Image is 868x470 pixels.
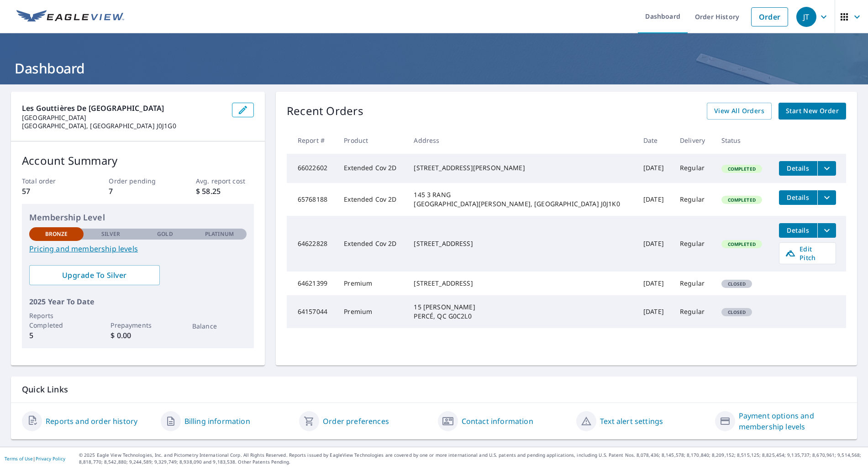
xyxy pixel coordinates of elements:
a: Pricing and membership levels [29,243,247,254]
td: [DATE] [636,183,673,216]
p: © 2025 Eagle View Technologies, Inc. and Pictometry International Corp. All Rights Reserved. Repo... [79,452,863,465]
p: [GEOGRAPHIC_DATA], [GEOGRAPHIC_DATA] J0J1G0 [22,122,225,130]
span: Completed [722,166,761,172]
div: [STREET_ADDRESS][PERSON_NAME] [414,163,629,172]
div: [STREET_ADDRESS] [414,279,629,288]
span: Closed [722,309,752,315]
span: Start New Order [786,105,839,117]
a: Billing information [184,416,250,427]
div: JT [796,7,816,27]
a: Edit Pitch [779,242,836,264]
p: Balance [192,321,247,331]
button: detailsBtn-66022602 [779,161,817,176]
td: 64621399 [287,272,337,295]
th: Report # [287,127,337,154]
td: 66022602 [287,154,337,183]
td: Premium [337,272,406,295]
div: 15 [PERSON_NAME] PERCÉ, QC G0C2L0 [414,303,629,321]
a: Text alert settings [600,416,663,427]
p: 57 [22,186,80,197]
button: filesDropdownBtn-66022602 [817,161,836,176]
span: View All Orders [714,105,764,117]
p: $ 58.25 [196,186,254,197]
p: Total order [22,176,80,186]
span: Closed [722,281,752,287]
th: Status [714,127,772,154]
p: Order pending [109,176,167,186]
td: 64622828 [287,216,337,272]
button: detailsBtn-64622828 [779,223,817,238]
td: 64157044 [287,295,337,328]
td: Extended Cov 2D [337,154,406,183]
a: Reports and order history [46,416,137,427]
span: Details [784,226,812,235]
td: Regular [673,183,714,216]
p: Recent Orders [287,103,363,120]
span: Details [784,193,812,202]
th: Date [636,127,673,154]
p: Bronze [45,230,68,238]
a: Order preferences [323,416,389,427]
p: 2025 Year To Date [29,296,247,307]
button: filesDropdownBtn-65768188 [817,190,836,205]
td: [DATE] [636,295,673,328]
td: [DATE] [636,154,673,183]
td: Premium [337,295,406,328]
td: Extended Cov 2D [337,183,406,216]
span: Completed [722,241,761,247]
th: Product [337,127,406,154]
p: Gold [157,230,173,238]
span: Details [784,164,812,172]
p: Avg. report cost [196,176,254,186]
p: 5 [29,330,84,341]
a: Privacy Policy [36,455,65,462]
a: Contact information [462,416,533,427]
a: Upgrade To Silver [29,265,160,285]
span: Edit Pitch [785,245,830,262]
p: [GEOGRAPHIC_DATA] [22,114,225,122]
p: Prepayments [110,320,165,330]
td: 65768188 [287,183,337,216]
div: [STREET_ADDRESS] [414,239,629,248]
a: Payment options and membership levels [739,410,847,432]
th: Address [406,127,636,154]
span: Upgrade To Silver [37,270,153,280]
p: 7 [109,186,167,197]
a: Start New Order [779,103,846,120]
p: Account Summary [22,152,254,169]
td: [DATE] [636,216,673,272]
td: Regular [673,272,714,295]
p: | [5,456,65,461]
p: Les Gouttières de [GEOGRAPHIC_DATA] [22,103,225,114]
span: Completed [722,197,761,203]
td: Regular [673,216,714,272]
a: Order [751,7,788,26]
td: Regular [673,295,714,328]
td: Regular [673,154,714,183]
td: Extended Cov 2D [337,216,406,272]
button: filesDropdownBtn-64622828 [817,223,836,238]
td: [DATE] [636,272,673,295]
th: Delivery [673,127,714,154]
div: 145 3 RANG [GEOGRAPHIC_DATA][PERSON_NAME], [GEOGRAPHIC_DATA] J0J1K0 [414,190,629,209]
p: Quick Links [22,384,846,395]
h1: Dashboard [11,59,857,78]
p: Platinum [205,230,234,238]
img: EV Logo [16,10,124,24]
button: detailsBtn-65768188 [779,190,817,205]
a: Terms of Use [5,455,33,462]
p: Silver [101,230,121,238]
p: $ 0.00 [110,330,165,341]
p: Membership Level [29,211,247,224]
a: View All Orders [707,103,772,120]
p: Reports Completed [29,311,84,330]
